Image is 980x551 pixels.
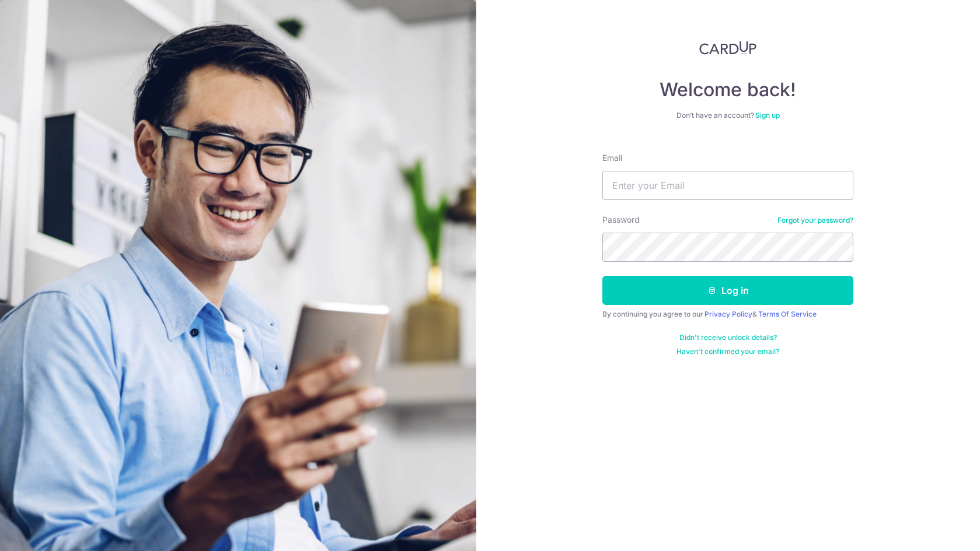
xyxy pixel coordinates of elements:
[777,216,853,225] a: Forgot your password?
[602,310,853,319] div: By continuing you agree to our &
[602,276,853,305] button: Log in
[679,333,777,342] a: Didn't receive unlock details?
[676,347,779,356] a: Haven't confirmed your email?
[699,41,756,55] img: CardUp Logo
[602,171,853,200] input: Enter your Email
[602,111,853,120] div: Don’t have an account?
[602,78,853,101] h4: Welcome back!
[758,310,817,318] a: Terms Of Service
[705,310,752,318] a: Privacy Policy
[755,111,780,120] a: Sign up
[602,214,640,226] label: Password
[602,152,622,164] label: Email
